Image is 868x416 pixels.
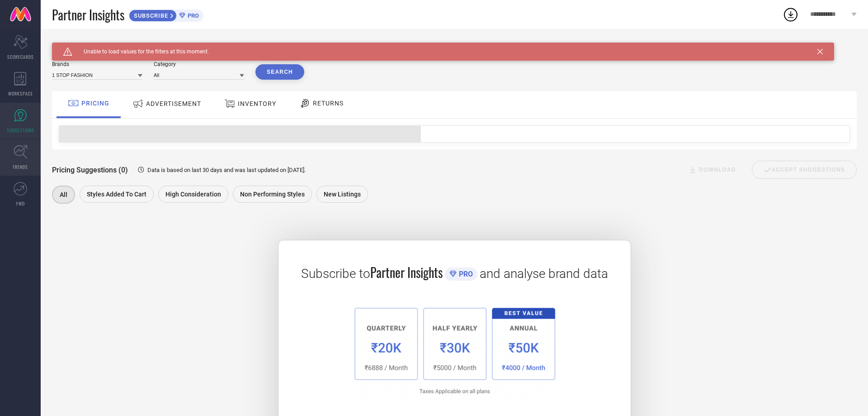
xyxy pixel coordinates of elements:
span: PRO [185,12,199,19]
span: Styles Added To Cart [87,191,146,198]
h1: SUGGESTIONS [52,43,99,50]
img: 1a6fb96cb29458d7132d4e38d36bc9c7.png [346,300,563,401]
span: and analyse brand data [480,266,608,281]
div: Accept Suggestions [752,161,857,179]
span: RETURNS [313,100,344,107]
span: INVENTORY [238,100,276,107]
div: Brands [52,61,142,67]
span: SCORECARDS [7,53,34,60]
div: Open download list [783,6,799,23]
span: Data is based on last 30 days and was last updated on [DATE] . [147,167,306,173]
span: High Consideration [165,191,221,198]
span: WORKSPACE [8,90,33,97]
span: PRO [457,270,473,278]
span: PRICING [81,100,109,107]
span: Partner Insights [52,5,124,24]
span: All [60,191,67,198]
span: SUBSCRIBE [129,12,170,19]
span: Non Performing Styles [240,191,305,198]
span: Subscribe to [301,266,370,281]
span: TRENDS [13,163,28,170]
a: SUBSCRIBEPRO [129,7,203,22]
button: Search [255,64,304,80]
span: Pricing Suggestions (0) [52,166,128,174]
span: FWD [16,200,25,207]
div: Category [154,61,244,67]
span: Unable to load values for the filters at this moment. [72,48,209,55]
span: SUGGESTIONS [7,127,34,134]
span: New Listings [324,191,361,198]
span: Partner Insights [370,263,443,282]
span: ADVERTISEMENT [146,100,201,107]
